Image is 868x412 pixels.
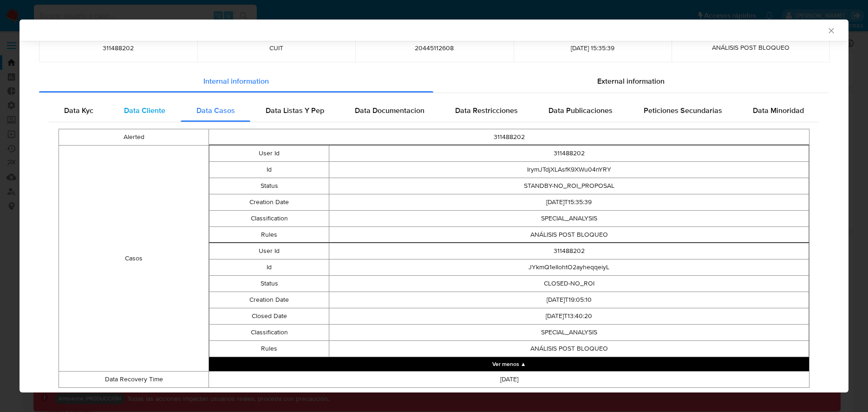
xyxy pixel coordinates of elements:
[209,162,329,178] td: Id
[644,105,722,116] span: Peticiones Secundarias
[366,44,503,52] span: 20445112608
[525,44,661,52] span: [DATE] 15:35:39
[209,308,329,325] td: Closed Date
[266,105,324,116] span: Data Listas Y Pep
[455,105,518,116] span: Data Restricciones
[209,146,329,162] td: User Id
[59,146,209,372] td: Casos
[209,178,329,194] td: Status
[753,105,804,116] span: Data Minoridad
[209,211,329,227] td: Classification
[203,76,269,86] span: Internal information
[712,43,790,52] span: ANÁLISIS POST BLOQUEO
[59,372,209,388] td: Data Recovery Time
[124,105,165,116] span: Data Cliente
[209,357,809,371] button: Collapse array
[329,178,809,194] td: STANDBY-NO_ROI_PROPOSAL
[196,105,235,116] span: Data Casos
[209,194,329,211] td: Creation Date
[209,259,329,276] td: Id
[64,105,93,116] span: Data Kyc
[329,243,809,259] td: 311488202
[20,20,848,392] div: closure-recommendation-modal
[329,325,809,341] td: SPECIAL_ANALYSIS
[329,308,809,325] td: [DATE]T13:40:20
[329,341,809,357] td: ANÁLISIS POST BLOQUEO
[355,105,424,116] span: Data Documentacion
[597,76,665,86] span: External information
[209,372,809,388] td: [DATE]
[209,325,329,341] td: Classification
[209,227,329,243] td: Rules
[329,146,809,162] td: 311488202
[50,44,186,52] span: 311488202
[827,26,835,34] button: Cerrar ventana
[329,211,809,227] td: SPECIAL_ANALYSIS
[49,100,819,122] div: Detailed internal info
[209,44,345,52] span: CUIT
[59,129,209,146] td: Alerted
[548,105,613,116] span: Data Publicaciones
[329,194,809,211] td: [DATE]T15:35:39
[209,129,809,146] td: 311488202
[209,243,329,259] td: User Id
[329,162,809,178] td: IrymJTdjXLAsfK9XWu04nYRY
[209,341,329,357] td: Rules
[209,292,329,308] td: Creation Date
[209,276,329,292] td: Status
[329,227,809,243] td: ANÁLISIS POST BLOQUEO
[329,259,809,276] td: JYkmQ1eIlohtO2ayheqqeiyL
[39,70,829,93] div: Detailed info
[329,292,809,308] td: [DATE]T19:05:10
[329,276,809,292] td: CLOSED-NO_ROI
